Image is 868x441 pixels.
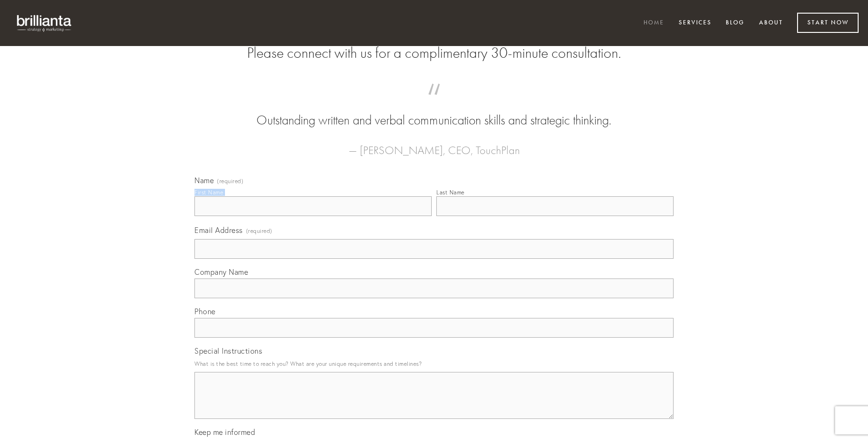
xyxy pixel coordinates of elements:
figcaption: — [PERSON_NAME], CEO, TouchPlan [209,130,659,160]
div: Last Name [436,189,465,196]
img: brillianta - research, strategy, marketing [9,9,80,37]
span: Email Address [194,225,243,235]
span: “ [209,93,659,111]
a: About [753,15,789,31]
blockquote: Outstanding written and verbal communication skills and strategic thinking. [209,93,659,130]
a: Home [637,15,670,31]
div: First Name [194,189,223,196]
span: Company Name [194,267,248,277]
span: Special Instructions [194,346,262,356]
span: (required) [246,224,272,237]
a: Services [673,15,718,31]
span: Keep me informed [194,427,255,437]
span: Name [194,176,214,185]
span: (required) [217,178,243,184]
a: Blog [720,15,751,31]
span: Phone [194,307,216,316]
a: Start Now [797,13,859,33]
p: What is the best time to reach you? What are your unique requirements and timelines? [194,357,674,370]
h2: Please connect with us for a complimentary 30-minute consultation. [194,44,674,62]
